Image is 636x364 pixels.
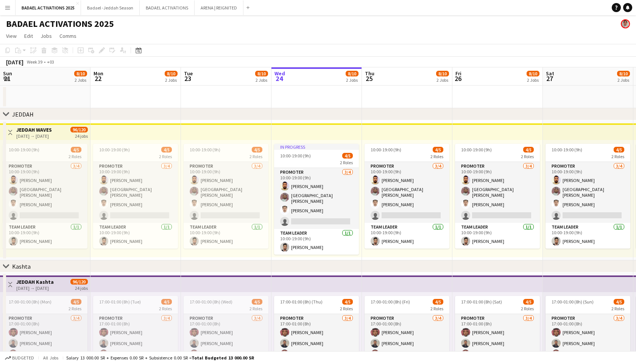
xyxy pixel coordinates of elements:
app-job-card: 10:00-19:00 (9h)4/52 RolesPROMOTER3/410:00-19:00 (9h)[PERSON_NAME][GEOGRAPHIC_DATA][PERSON_NAME][... [93,144,178,249]
a: Comms [56,31,79,41]
button: Badael -Jeddah Season [81,0,140,15]
span: All jobs [42,355,60,361]
app-job-card: 10:00-19:00 (9h)4/52 RolesPROMOTER3/410:00-19:00 (9h)[PERSON_NAME][GEOGRAPHIC_DATA][PERSON_NAME][... [184,144,268,249]
span: 24 [273,74,285,83]
span: 8/10 [165,71,178,76]
app-card-role: Team Leader1/110:00-19:00 (9h)[PERSON_NAME] [274,229,359,255]
span: 2 Roles [430,154,443,159]
span: 8/10 [617,71,630,76]
app-job-card: In progress10:00-19:00 (9h)4/52 RolesPROMOTER3/410:00-19:00 (9h)[PERSON_NAME][GEOGRAPHIC_DATA][PE... [274,144,359,255]
a: Edit [21,31,36,41]
div: [DATE] [6,58,23,66]
span: 23 [183,74,193,83]
span: 4/5 [71,147,81,152]
span: 4/5 [342,153,353,159]
span: 10:00-19:00 (9h) [9,147,39,152]
span: 10:00-19:00 (9h) [280,153,311,159]
span: 8/10 [74,71,87,76]
div: JEDDAH [12,110,34,118]
span: 4/5 [342,299,353,305]
span: 8/10 [527,71,539,76]
span: 17:00-01:00 (8h) (Wed) [190,299,232,305]
span: 2 Roles [611,154,624,159]
div: In progress [274,144,359,150]
span: Week 39 [25,59,44,65]
span: 2 Roles [159,154,172,159]
span: 4/5 [252,299,262,305]
span: 4/5 [523,299,534,305]
button: ARENA | REIGNITED [195,0,243,15]
app-card-role: Team Leader1/110:00-19:00 (9h)[PERSON_NAME] [184,223,268,249]
span: 8/10 [255,71,268,76]
span: 4/5 [71,299,81,305]
span: Jobs [41,33,52,39]
div: 2 Jobs [346,77,358,83]
h3: JEDDAH WAVES [16,126,52,133]
app-card-role: PROMOTER3/410:00-19:00 (9h)[PERSON_NAME][GEOGRAPHIC_DATA][PERSON_NAME][PERSON_NAME] [93,162,178,223]
app-job-card: 10:00-19:00 (9h)4/52 RolesPROMOTER3/410:00-19:00 (9h)[PERSON_NAME][GEOGRAPHIC_DATA][PERSON_NAME][... [546,144,630,249]
app-job-card: 10:00-19:00 (9h)4/52 RolesPROMOTER3/410:00-19:00 (9h)[PERSON_NAME][GEOGRAPHIC_DATA][PERSON_NAME][... [455,144,540,249]
div: 2 Jobs [617,77,630,83]
app-card-role: Team Leader1/110:00-19:00 (9h)[PERSON_NAME] [546,223,630,249]
app-card-role: Team Leader1/110:00-19:00 (9h)[PERSON_NAME] [455,223,540,249]
div: [DATE] → [DATE] [16,133,52,139]
span: Tue [184,70,193,77]
span: 10:00-19:00 (9h) [371,147,401,152]
app-job-card: 10:00-19:00 (9h)4/52 RolesPROMOTER3/410:00-19:00 (9h)[PERSON_NAME][GEOGRAPHIC_DATA][PERSON_NAME][... [365,144,449,249]
div: 24 jobs [75,132,88,139]
span: 4/5 [433,299,443,305]
span: 2 Roles [249,306,262,311]
span: 17:00-01:00 (8h) (Thu) [280,299,323,305]
span: Wed [274,70,285,77]
span: 22 [92,74,103,83]
span: 27 [545,74,554,83]
span: 26 [454,74,461,83]
div: 2 Jobs [256,77,268,83]
span: 4/5 [161,299,172,305]
span: Budgeted [12,355,34,361]
span: Total Budgeted 13 000.00 SR [192,355,254,361]
span: 17:00-01:00 (8h) (Fri) [371,299,410,305]
div: [DATE] → [DATE] [16,285,54,291]
span: 2 Roles [69,154,81,159]
app-user-avatar: Shoroug Ansarei [621,19,630,28]
span: 4/5 [252,147,262,152]
app-card-role: Team Leader1/110:00-19:00 (9h)[PERSON_NAME] [93,223,178,249]
span: 10:00-19:00 (9h) [461,147,492,152]
app-card-role: PROMOTER3/410:00-19:00 (9h)[PERSON_NAME][GEOGRAPHIC_DATA][PERSON_NAME][PERSON_NAME] [365,162,449,223]
span: 8/10 [436,71,449,76]
button: BADAEL ACTIVATIONS 2025 [16,0,81,15]
span: 2 Roles [340,160,353,165]
span: 17:00-01:00 (8h) (Mon) [9,299,51,305]
div: Kashta [12,263,31,270]
div: 24 jobs [75,285,88,291]
span: Mon [94,70,103,77]
div: 2 Jobs [436,77,449,83]
span: 17:00-01:00 (8h) (Sat) [461,299,502,305]
span: 96/120 [70,127,88,132]
span: 4/5 [433,147,443,152]
a: View [3,31,20,41]
div: Salary 13 000.00 SR + Expenses 0.00 SR + Subsistence 0.00 SR = [66,355,254,361]
span: 17:00-01:00 (8h) (Sun) [552,299,594,305]
div: 2 Jobs [527,77,539,83]
span: 96/120 [70,279,88,285]
span: 10:00-19:00 (9h) [99,147,130,152]
span: 8/10 [346,71,359,76]
span: 4/5 [614,299,624,305]
span: 21 [2,74,12,83]
span: Fri [455,70,461,77]
span: Thu [365,70,374,77]
span: 10:00-19:00 (9h) [552,147,582,152]
div: +03 [47,59,54,65]
span: 2 Roles [69,306,81,311]
button: BADAEL ACTIVATIONS [140,0,195,15]
span: 2 Roles [430,306,443,311]
app-card-role: PROMOTER3/410:00-19:00 (9h)[PERSON_NAME][GEOGRAPHIC_DATA][PERSON_NAME][PERSON_NAME] [455,162,540,223]
span: Edit [24,33,33,39]
h3: JEDDAH Kashta [16,278,54,285]
h1: BADAEL ACTIVATIONS 2025 [6,18,114,30]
